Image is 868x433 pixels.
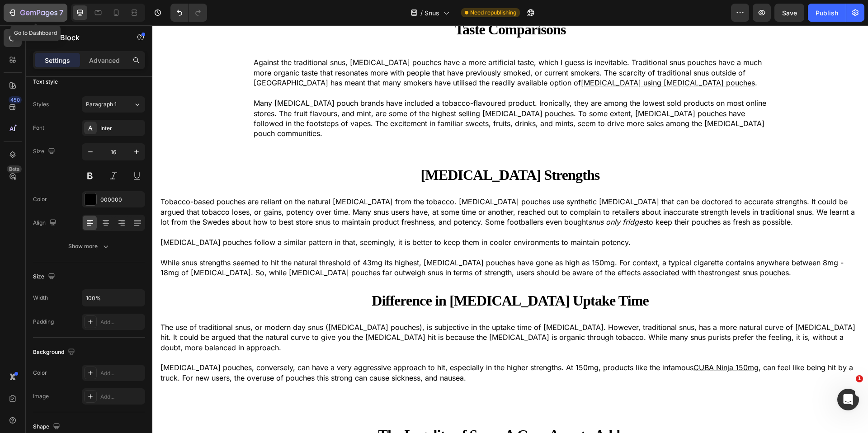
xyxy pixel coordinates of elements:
button: Publish [808,4,846,22]
p: Advanced [89,56,120,65]
div: Beta [7,165,22,173]
strong: The Legality of Snus: A Grey Area to Address [226,401,490,418]
div: Text style [33,78,58,86]
strong: [MEDICAL_DATA] Strengths [269,141,448,158]
a: [MEDICAL_DATA] using [MEDICAL_DATA] pouches [429,53,603,62]
strong: Difference in [MEDICAL_DATA] Uptake Time [219,267,496,283]
div: 000000 [100,196,143,204]
div: Shape [33,421,62,433]
div: Image [33,392,49,400]
span: Need republishing [470,9,516,17]
a: CUBA Ninja 150mg [541,338,606,347]
p: Many [MEDICAL_DATA] pouch brands have included a tobacco-flavoured product. Ironically, they are ... [101,73,615,113]
p: [MEDICAL_DATA] pouches follow a similar pattern in that, seemingly, it is better to keep them in ... [8,212,708,222]
div: Styles [33,100,49,108]
div: Inter [100,124,143,132]
p: Against the traditional snus, [MEDICAL_DATA] pouches have a more artificial taste, which I guess ... [101,32,615,62]
p: [MEDICAL_DATA] pouches, conversely, can have a very aggressive approach to hit, especially in the... [8,337,708,358]
div: Font [33,124,44,132]
div: Background [33,346,77,358]
div: Color [33,195,47,203]
div: Show more [68,242,110,251]
div: Add... [100,369,143,377]
div: Undo/Redo [170,4,207,22]
i: snus only fridges [436,192,494,201]
div: Padding [33,318,54,326]
input: Auto [82,290,145,306]
p: While snus strengths seemed to hit the natural threshold of 43mg its highest, [MEDICAL_DATA] pouc... [8,232,708,253]
p: Settings [45,56,70,65]
p: Text Block [44,32,121,43]
div: Align [33,217,58,229]
button: 7 [4,4,67,22]
div: Width [33,294,48,302]
p: Tobacco-based pouches are reliant on the natural [MEDICAL_DATA] from the tobacco. [MEDICAL_DATA] ... [8,171,708,202]
div: Color [33,369,47,377]
span: Paragraph 1 [86,100,117,108]
button: Save [774,4,804,22]
div: 450 [9,96,22,104]
button: Paragraph 1 [82,96,145,113]
div: Publish [816,8,838,18]
span: Save [782,9,797,17]
iframe: To enrich screen reader interactions, please activate Accessibility in Grammarly extension settings [152,25,868,433]
span: 1 [856,375,863,382]
a: strongest snus pouches. [556,243,639,252]
div: Size [33,146,57,158]
span: / [420,8,423,18]
button: Show more [33,238,145,254]
div: Add... [100,393,143,401]
u: strongest snus pouches [556,243,637,252]
p: The use of traditional snus, or modern day snus ([MEDICAL_DATA] pouches), is subjective in the up... [8,297,708,327]
div: Add... [100,318,143,326]
iframe: Intercom live chat [837,389,859,410]
span: Snus [425,8,439,18]
p: 7 [59,7,63,18]
div: Size [33,271,57,283]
